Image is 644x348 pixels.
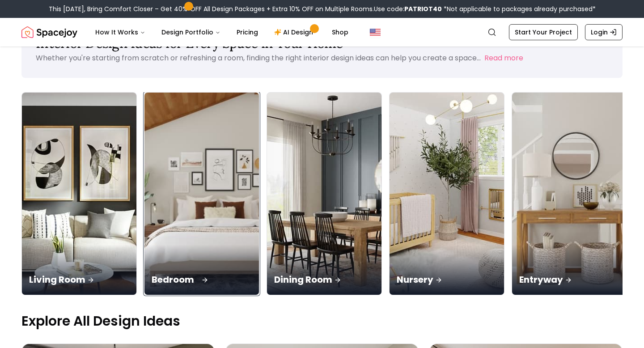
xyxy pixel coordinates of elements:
[144,92,259,295] a: BedroomBedroom
[267,23,323,41] a: AI Design
[21,23,77,41] a: Spacejoy
[404,4,442,13] b: PATRIOT40
[325,23,356,41] a: Shop
[36,53,481,63] p: Whether you're starting from scratch or refreshing a room, finding the right interior design idea...
[397,273,497,286] p: Nursery
[390,93,504,295] img: Nursery
[152,273,252,286] p: Bedroom
[49,4,596,13] div: This [DATE], Bring Comfort Closer – Get 40% OFF All Design Packages + Extra 10% OFF on Multiple R...
[267,92,382,295] a: Dining RoomDining Room
[389,92,504,295] a: NurseryNursery
[21,18,623,47] nav: Global
[21,92,137,295] a: Living RoomLiving Room
[21,313,623,329] p: Explore All Design Ideas
[154,23,228,41] button: Design Portfolio
[36,35,608,51] h1: Interior Design Ideas for Every Space in Your Home
[274,273,374,286] p: Dining Room
[512,92,627,295] a: EntrywayEntryway
[484,53,523,64] button: Read more
[142,88,262,300] img: Bedroom
[267,93,381,295] img: Dining Room
[88,23,356,41] nav: Main
[374,4,442,13] span: Use code:
[21,23,77,41] img: Spacejoy Logo
[509,24,578,40] a: Start Your Project
[370,27,381,38] img: United States
[22,93,136,295] img: Living Room
[88,23,153,41] button: How It Works
[512,93,627,295] img: Entryway
[519,273,619,286] p: Entryway
[442,4,596,13] span: *Not applicable to packages already purchased*
[229,23,265,41] a: Pricing
[29,273,129,286] p: Living Room
[585,24,623,40] a: Login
